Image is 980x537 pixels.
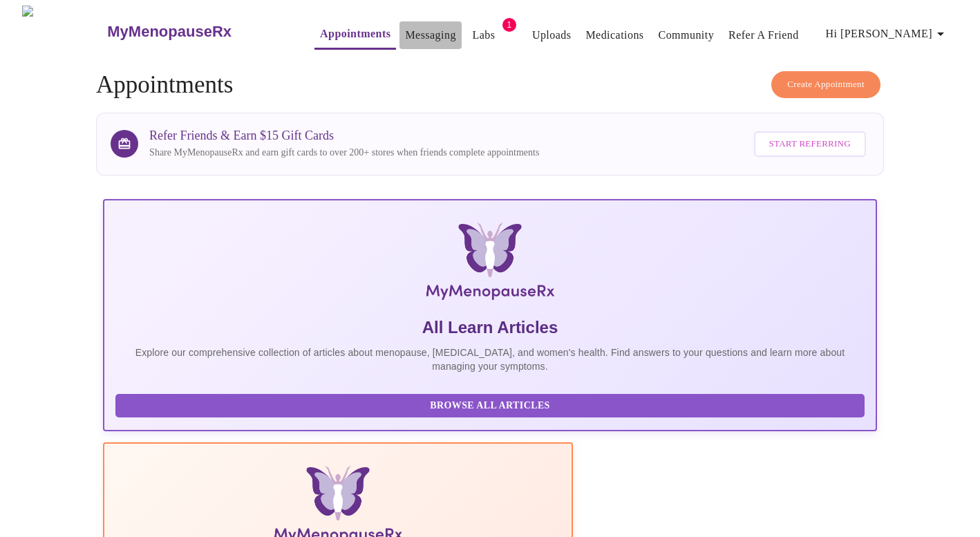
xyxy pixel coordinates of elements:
[129,397,851,415] span: Browse All Articles
[115,346,865,373] p: Explore our comprehensive collection of articles about menopause, [MEDICAL_DATA], and women's hea...
[314,20,396,50] button: Appointments
[399,21,461,49] button: Messaging
[769,136,851,152] span: Start Referring
[149,129,539,143] h3: Refer Friends & Earn $15 Gift Cards
[771,71,880,98] button: Create Appointment
[115,394,865,418] button: Browse All Articles
[96,71,884,99] h4: Appointments
[723,21,804,49] button: Refer a Friend
[580,21,649,49] button: Medications
[751,124,869,164] a: Start Referring
[659,26,715,45] a: Community
[320,24,390,44] a: Appointments
[653,21,720,49] button: Community
[462,21,506,49] button: Labs
[232,223,748,305] img: MyMenopauseRx Logo
[728,26,799,45] a: Refer a Friend
[106,8,287,56] a: MyMenopauseRx
[787,77,865,93] span: Create Appointment
[820,20,954,48] button: Hi [PERSON_NAME]
[107,23,232,41] h3: MyMenopauseRx
[149,146,539,160] p: Share MyMenopauseRx and earn gift cards to over 200+ stores when friends complete appointments
[532,26,572,45] a: Uploads
[527,21,577,49] button: Uploads
[502,18,516,32] span: 1
[115,317,865,339] h5: All Learn Articles
[472,26,495,45] a: Labs
[826,24,949,44] span: Hi [PERSON_NAME]
[115,399,868,411] a: Browse All Articles
[585,26,643,45] a: Medications
[405,26,455,45] a: Messaging
[754,131,866,157] button: Start Referring
[22,6,106,57] img: MyMenopauseRx Logo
